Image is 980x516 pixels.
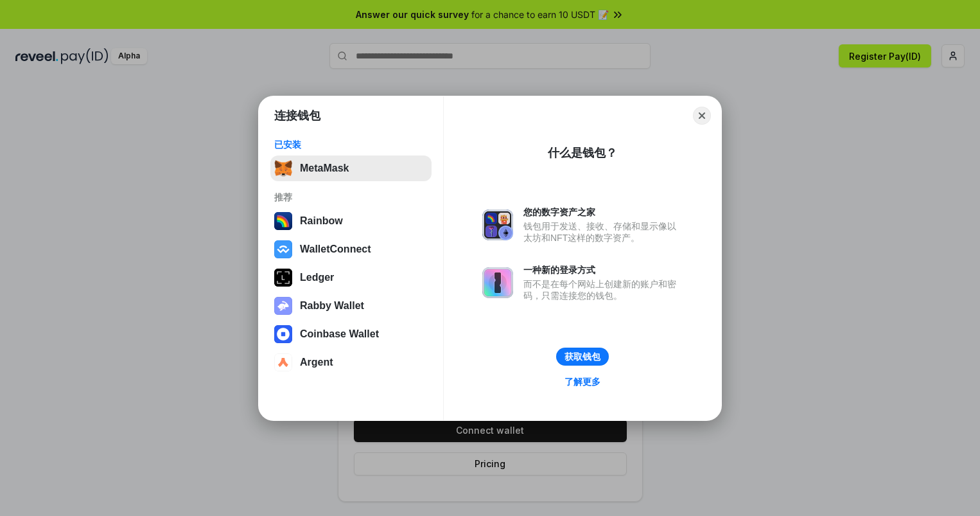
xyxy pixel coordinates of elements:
img: svg+xml,%3Csvg%20width%3D%2228%22%20height%3D%2228%22%20viewBox%3D%220%200%2028%2028%22%20fill%3D... [274,353,292,371]
div: Argent [300,357,333,368]
button: Argent [270,350,432,375]
div: 推荐 [274,191,428,203]
div: 了解更多 [564,376,600,387]
div: 已安装 [274,139,428,150]
div: 什么是钱包？ [548,145,617,161]
img: svg+xml,%3Csvg%20xmlns%3D%22http%3A%2F%2Fwww.w3.org%2F2000%2Fsvg%22%20fill%3D%22none%22%20viewBox... [482,267,513,298]
img: svg+xml,%3Csvg%20width%3D%2228%22%20height%3D%2228%22%20viewBox%3D%220%200%2028%2028%22%20fill%3D... [274,240,292,258]
button: Rainbow [270,208,432,234]
button: Ledger [270,265,432,290]
button: Coinbase Wallet [270,321,432,347]
button: WalletConnect [270,236,432,262]
img: svg+xml,%3Csvg%20width%3D%22120%22%20height%3D%22120%22%20viewBox%3D%220%200%20120%20120%22%20fil... [274,212,292,230]
button: Rabby Wallet [270,293,432,319]
button: 获取钱包 [556,348,609,366]
button: MetaMask [270,156,432,181]
div: 获取钱包 [564,351,600,362]
div: Rabby Wallet [300,300,364,312]
div: 而不是在每个网站上创建新的账户和密码，只需连接您的钱包。 [523,278,683,301]
button: Close [693,107,711,125]
div: 您的数字资产之家 [523,206,683,218]
div: Coinbase Wallet [300,328,379,340]
img: svg+xml,%3Csvg%20xmlns%3D%22http%3A%2F%2Fwww.w3.org%2F2000%2Fsvg%22%20fill%3D%22none%22%20viewBox... [274,297,292,315]
img: svg+xml,%3Csvg%20fill%3D%22none%22%20height%3D%2233%22%20viewBox%3D%220%200%2035%2033%22%20width%... [274,159,292,177]
div: 钱包用于发送、接收、存储和显示像以太坊和NFT这样的数字资产。 [523,220,683,244]
a: 了解更多 [557,373,608,390]
div: Ledger [300,272,334,283]
div: 一种新的登录方式 [523,264,683,276]
img: svg+xml,%3Csvg%20width%3D%2228%22%20height%3D%2228%22%20viewBox%3D%220%200%2028%2028%22%20fill%3D... [274,325,292,343]
div: WalletConnect [300,244,371,255]
div: Rainbow [300,215,343,227]
img: svg+xml,%3Csvg%20xmlns%3D%22http%3A%2F%2Fwww.w3.org%2F2000%2Fsvg%22%20fill%3D%22none%22%20viewBox... [482,209,513,240]
h1: 连接钱包 [274,108,320,123]
div: MetaMask [300,163,349,174]
img: svg+xml,%3Csvg%20xmlns%3D%22http%3A%2F%2Fwww.w3.org%2F2000%2Fsvg%22%20width%3D%2228%22%20height%3... [274,269,292,287]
